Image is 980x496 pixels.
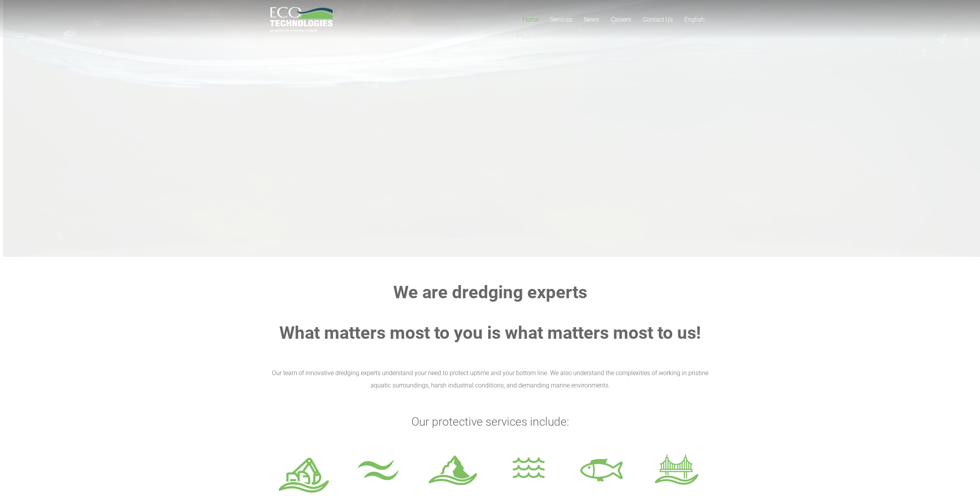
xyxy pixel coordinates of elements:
p: Our team of innovative dredging experts understand your need to protect uptime and your bottom li... [270,367,710,392]
span: News [584,16,599,23]
span: Services [550,16,572,23]
h3: Our protective services include: [270,415,710,429]
a: logo_EcoTech_ASDR_RGB [270,7,333,32]
span: English [684,16,705,23]
span: Contact Us [643,16,673,23]
rs-layer: matters [500,160,545,180]
strong: We are dredging experts [393,282,587,302]
rs-layer: what [501,146,544,166]
rs-layer: Protect [337,146,500,181]
strong: What matters most to you is what matters most to us! [279,323,701,343]
rs-layer: Natural resources. Project timelines. Professional relationships. [373,130,616,138]
span: Home [522,16,538,23]
span: Careers [611,16,631,23]
rs-layer: Most [548,146,652,180]
img: hero-crescent.png [10,237,976,258]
